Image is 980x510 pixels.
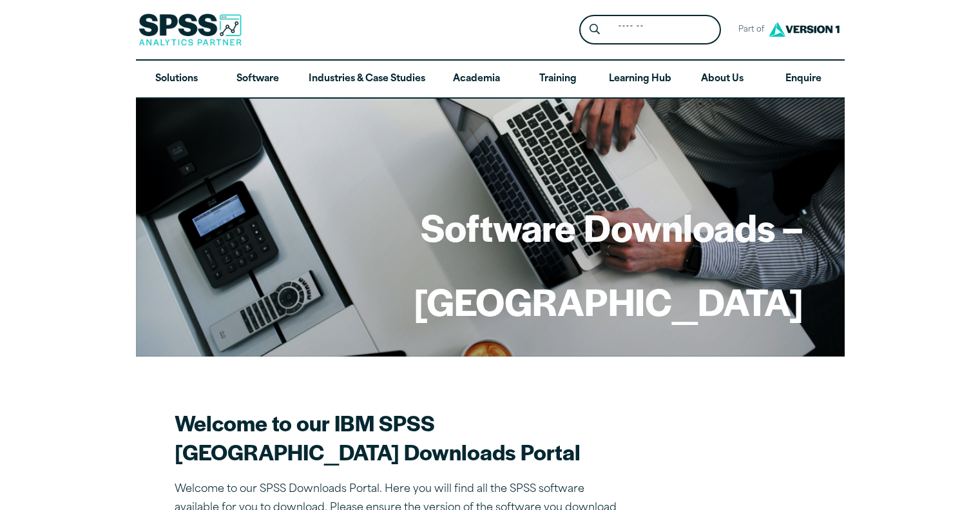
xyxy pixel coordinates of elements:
svg: Search magnifying glass icon [590,24,600,35]
nav: Desktop version of site main menu [136,61,845,98]
a: Industries & Case Studies [298,61,436,98]
a: Enquire [763,61,844,98]
h1: [GEOGRAPHIC_DATA] [414,276,803,326]
span: Part of [731,21,765,39]
h2: Welcome to our IBM SPSS [GEOGRAPHIC_DATA] Downloads Portal [175,408,626,466]
a: Software [217,61,298,98]
img: Version1 Logo [765,17,843,41]
a: Academia [436,61,517,98]
h1: Software Downloads – [414,202,803,252]
a: Learning Hub [599,61,682,98]
a: About Us [682,61,763,98]
form: Site Header Search Form [579,15,721,45]
button: Search magnifying glass icon [582,18,606,42]
img: SPSS Analytics Partner [139,14,242,46]
a: Solutions [136,61,217,98]
a: Training [517,61,598,98]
